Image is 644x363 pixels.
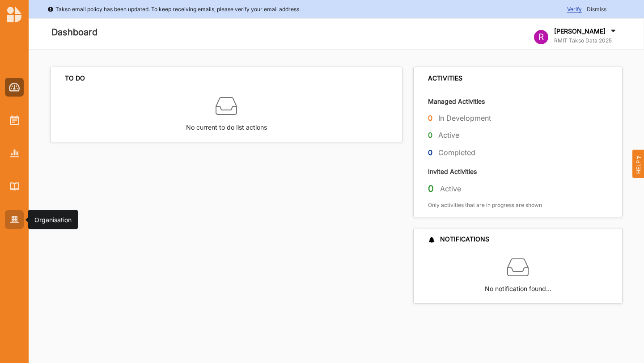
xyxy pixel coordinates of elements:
label: 0 [428,113,432,124]
div: NOTIFICATIONS [428,235,489,243]
label: In Development [438,114,491,123]
img: Organisation [10,216,19,224]
img: box [507,257,529,278]
a: Activities [5,111,24,130]
div: Organisation [34,215,72,224]
label: Only activities that are in progress are shown [428,202,542,209]
span: Dismiss [587,6,606,13]
label: Dashboard [51,25,97,40]
label: No current to do list actions [186,117,267,132]
div: R [534,30,548,44]
a: Organisation [5,210,24,229]
img: logo [7,6,21,22]
label: [PERSON_NAME] [554,27,606,35]
a: Library [5,177,24,196]
label: Completed [438,148,475,157]
label: Managed Activities [428,97,485,106]
img: Activities [10,115,19,125]
label: 0 [428,183,434,194]
label: Active [440,184,461,194]
span: Verify [567,6,582,13]
label: 0 [428,130,432,141]
img: box [216,95,237,117]
label: Invited Activities [428,167,477,176]
div: ACTIVITIES [428,74,462,82]
div: Takso email policy has been updated. To keep receiving emails, please verify your email address. [47,5,301,14]
label: RMIT Takso Data 2025 [554,37,618,44]
img: Dashboard [9,83,20,92]
a: Dashboard [5,78,24,97]
div: TO DO [65,74,85,82]
a: Reports [5,144,24,163]
label: 0 [428,147,432,158]
label: Active [438,131,459,140]
img: Reports [10,149,19,157]
label: No notification found… [485,278,551,294]
img: Library [10,182,19,190]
